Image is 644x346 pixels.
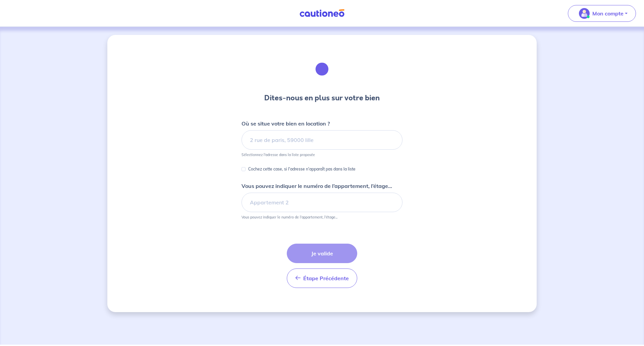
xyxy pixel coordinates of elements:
[241,130,402,150] input: 2 rue de paris, 59000 lille
[241,215,337,219] p: Vous pouvez indiquer le numéro de l’appartement, l’étage...
[241,193,402,212] input: Appartement 2
[241,152,315,157] p: Sélectionnez l'adresse dans la liste proposée
[304,51,340,87] img: illu_houses.svg
[568,5,636,22] button: illu_account_valid_menu.svgMon compte
[297,9,347,17] img: Cautioneo
[579,8,590,19] img: illu_account_valid_menu.svg
[303,275,349,282] span: Étape Précédente
[248,165,356,173] p: Cochez cette case, si l'adresse n'apparaît pas dans la liste
[241,119,330,128] p: Où se situe votre bien en location ?
[287,268,357,288] button: Étape Précédente
[241,182,392,190] p: Vous pouvez indiquer le numéro de l’appartement, l’étage...
[264,93,380,103] h3: Dites-nous en plus sur votre bien
[592,9,624,17] p: Mon compte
